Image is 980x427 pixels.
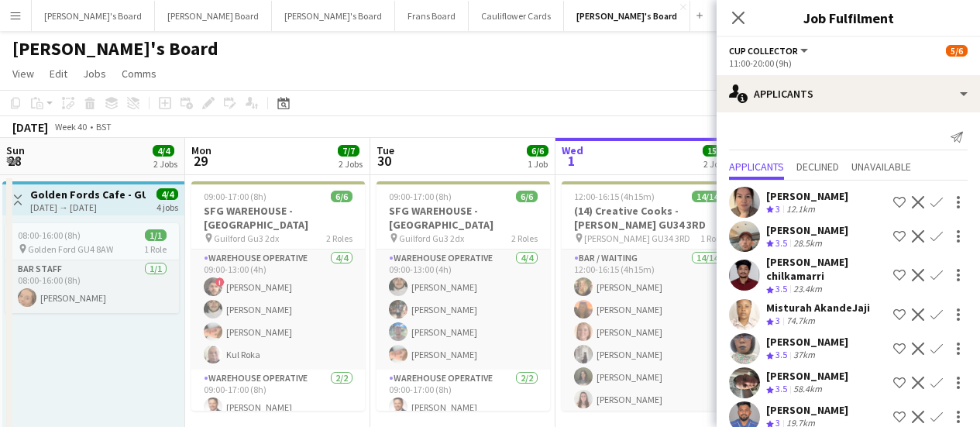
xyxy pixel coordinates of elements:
span: Unavailable [851,161,911,172]
span: 6/6 [527,145,548,157]
span: 1 Role [700,232,723,244]
span: 3 [775,203,780,215]
span: 15/15 [703,145,734,157]
span: Declined [796,161,839,172]
h3: (14) Creative Cooks - [PERSON_NAME] GU34 3RD [562,204,735,232]
span: 09:00-17:00 (8h) [204,191,266,202]
span: 2 Roles [511,232,538,244]
span: 09:00-17:00 (8h) [389,191,452,202]
span: 6/6 [516,191,538,202]
span: 4/4 [156,188,178,200]
h1: [PERSON_NAME]'s Board [12,37,218,60]
span: 5/6 [946,45,968,57]
span: 12:00-16:15 (4h15m) [574,191,655,202]
span: 3.5 [775,237,787,249]
div: 37km [790,349,818,362]
div: Applicants [717,75,980,112]
span: 08:00-16:00 (8h) [18,229,81,241]
span: CUP COLLECTOR [729,45,798,57]
app-card-role: BAR STAFF1/108:00-16:00 (8h)[PERSON_NAME] [5,260,179,313]
a: Edit [43,64,74,84]
a: Jobs [77,64,112,84]
span: 3 [775,315,780,326]
a: View [6,64,40,84]
button: CUP COLLECTOR [729,45,810,57]
button: Frans Board [395,1,469,31]
div: [DATE] → [DATE] [30,201,146,213]
span: Applicants [729,161,784,172]
div: 1 Job [528,158,548,170]
span: Comms [122,67,156,81]
div: 58.4km [790,383,825,396]
div: BST [96,121,112,133]
div: [PERSON_NAME] [766,369,848,383]
span: Guilford Gu3 2dx [214,232,279,244]
span: 29 [189,152,211,170]
div: 2 Jobs [339,158,363,170]
h3: SFG WAREHOUSE - [GEOGRAPHIC_DATA] [191,204,365,232]
span: ! [215,277,225,287]
app-card-role: Warehouse Operative4/409:00-13:00 (4h)[PERSON_NAME][PERSON_NAME][PERSON_NAME][PERSON_NAME] [377,250,550,370]
span: 3.5 [775,383,787,394]
div: 2 Jobs [703,158,733,170]
span: 2 Roles [326,232,352,244]
span: 3.5 [775,283,787,294]
div: [PERSON_NAME] [766,335,848,349]
div: 74.7km [783,315,818,328]
span: Mon [191,143,211,157]
span: Week 40 [51,121,90,133]
span: 4/4 [153,145,174,157]
span: Wed [562,143,583,157]
div: Misturah AkandeJaji [766,301,870,315]
div: 11:00-20:00 (9h) [729,57,968,69]
span: Tue [377,143,394,157]
div: [PERSON_NAME] chilkamarri [766,255,887,283]
span: 30 [374,152,394,170]
app-job-card: 12:00-16:15 (4h15m)14/14(14) Creative Cooks - [PERSON_NAME] GU34 3RD [PERSON_NAME] GU34 3RD1 Role... [562,181,735,411]
app-job-card: 08:00-16:00 (8h)1/1 Golden Ford GU4 8AW1 RoleBAR STAFF1/108:00-16:00 (8h)[PERSON_NAME] [5,223,179,313]
span: View [12,67,34,81]
h3: Job Fulfilment [717,8,980,28]
a: Comms [115,64,163,84]
div: 28.5km [790,237,825,250]
span: 1 Role [144,243,167,255]
button: [PERSON_NAME]'s Board [272,1,395,31]
span: 1/1 [145,229,167,241]
span: 28 [4,152,25,170]
div: [DATE] [12,119,48,135]
button: [PERSON_NAME]'s Board [32,1,155,31]
span: [PERSON_NAME] GU34 3RD [584,232,690,244]
div: 4 jobs [156,200,178,213]
div: [PERSON_NAME] [766,223,848,237]
span: 6/6 [331,191,352,202]
span: Jobs [83,67,106,81]
button: [PERSON_NAME] Board [155,1,272,31]
app-card-role: Warehouse Operative4/409:00-13:00 (4h)![PERSON_NAME][PERSON_NAME][PERSON_NAME]Kul Roka [191,250,365,370]
span: 14/14 [692,191,723,202]
div: [PERSON_NAME] [766,189,848,203]
h3: SFG WAREHOUSE - [GEOGRAPHIC_DATA] [377,204,550,232]
div: 2 Jobs [153,158,177,170]
app-job-card: 09:00-17:00 (8h)6/6SFG WAREHOUSE - [GEOGRAPHIC_DATA] Guilford Gu3 2dx2 RolesWarehouse Operative4/... [377,181,550,411]
span: 1 [559,152,583,170]
h3: Golden Fords Cafe - GU4 8AW [30,188,146,201]
div: 12.1km [783,203,818,216]
div: [PERSON_NAME] [766,403,848,417]
span: Edit [50,67,67,81]
div: 23.4km [790,283,825,296]
app-job-card: 09:00-17:00 (8h)6/6SFG WAREHOUSE - [GEOGRAPHIC_DATA] Guilford Gu3 2dx2 RolesWarehouse Operative4/... [191,181,365,411]
span: Golden Ford GU4 8AW [28,243,113,255]
button: Cauliflower Cards [469,1,564,31]
span: Sun [6,143,25,157]
span: 7/7 [338,145,359,157]
span: 3.5 [775,349,787,360]
span: Guilford Gu3 2dx [399,232,464,244]
button: [PERSON_NAME]'s Board [564,1,690,31]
